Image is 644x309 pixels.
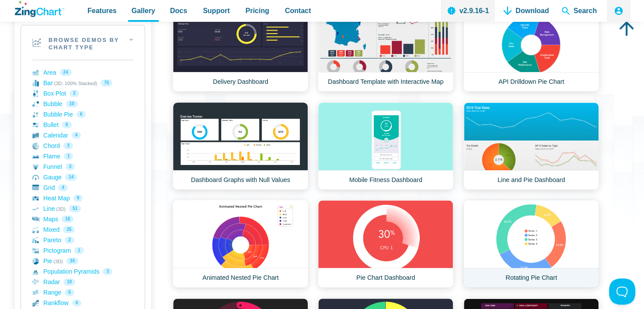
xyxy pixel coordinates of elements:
[245,5,269,17] span: Pricing
[21,25,145,60] h2: Browse Demos By Chart Type
[463,4,599,92] a: API Drilldown Pie Chart
[87,5,117,17] span: Features
[609,278,635,305] iframe: Toggle Customer Support
[318,102,453,190] a: Mobile Fitness Dashboard
[173,200,308,288] a: Animated Nested Pie Chart
[285,5,311,17] span: Contact
[173,4,308,92] a: Delivery Dashboard
[318,4,453,92] a: Dashboard Template with Interactive Map
[203,5,230,17] span: Support
[173,102,308,190] a: Dashboard Graphs with Null Values
[170,5,187,17] span: Docs
[132,5,155,17] span: Gallery
[463,200,599,288] a: Rotating Pie Chart
[318,200,453,288] a: Pie Chart Dashboard
[463,102,599,190] a: Line and Pie Dashboard
[15,1,64,17] a: ZingChart Logo. Click to return to the homepage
